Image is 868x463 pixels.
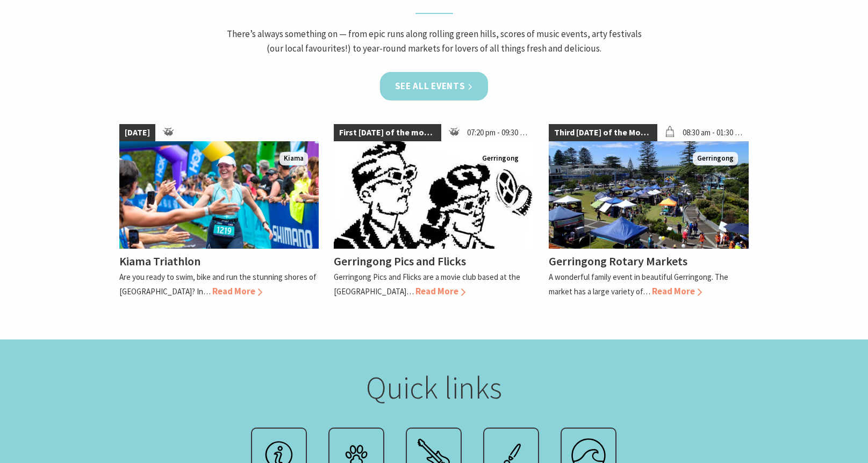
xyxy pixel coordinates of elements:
a: [DATE] kiamatriathlon Kiama Kiama Triathlon Are you ready to swim, bike and run the stunning shor... [119,124,319,299]
h4: Gerringong Pics and Flicks [334,254,466,269]
span: [DATE] [119,124,155,141]
a: See all Events [380,72,489,100]
span: 07:20 pm - 09:30 pm [462,124,534,141]
span: Read More [415,285,465,297]
h2: Quick links [224,369,645,407]
a: First [DATE] of the month 07:20 pm - 09:30 pm Gerringong Gerringong Pics and Flicks Gerringong Pi... [334,124,534,299]
span: Read More [652,285,702,297]
span: Third [DATE] of the Month [549,124,657,141]
h4: Kiama Triathlon [119,254,200,269]
img: kiamatriathlon [119,141,319,249]
span: Read More [212,285,262,297]
p: Gerringong Pics and Flicks are a movie club based at the [GEOGRAPHIC_DATA]… [334,272,520,296]
span: Gerringong [693,152,738,165]
img: Christmas Market and Street Parade [549,141,749,249]
p: Are you ready to swim, bike and run the stunning shores of [GEOGRAPHIC_DATA]? In… [119,272,317,296]
span: First [DATE] of the month [334,124,441,141]
span: Kiama [279,152,308,165]
a: Third [DATE] of the Month 08:30 am - 01:30 pm Christmas Market and Street Parade Gerringong Gerri... [549,124,749,299]
p: A wonderful family event in beautiful Gerringong. The market has a large variety of… [549,272,728,296]
span: Gerringong [478,152,523,165]
p: There’s always something on — from epic runs along rolling green hills, scores of music events, a... [224,27,645,56]
span: 08:30 am - 01:30 pm [677,124,749,141]
h4: Gerringong Rotary Markets [549,254,687,269]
